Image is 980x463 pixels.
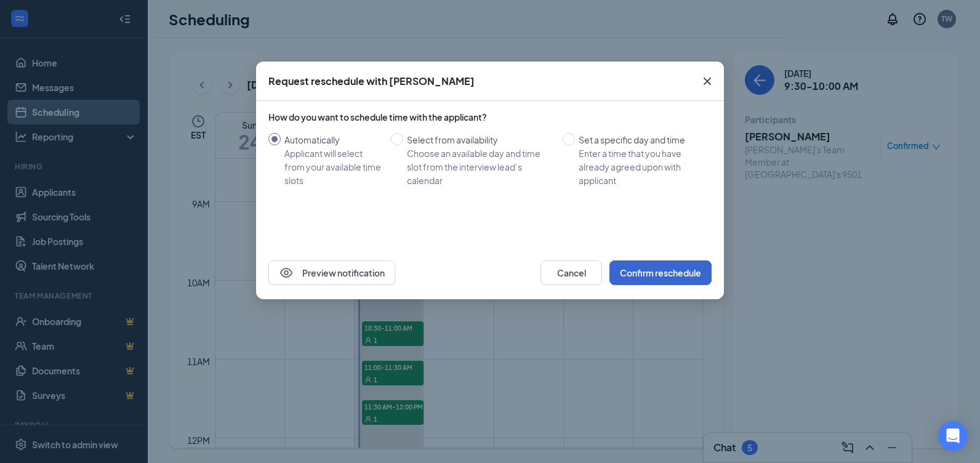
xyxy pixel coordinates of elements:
[691,62,724,101] button: Close
[540,260,602,285] button: Cancel
[284,133,381,147] div: Automatically
[407,147,553,187] div: Choose an available day and time slot from the interview lead’s calendar
[700,74,715,89] svg: Cross
[609,260,712,285] button: Confirm reschedule
[284,147,381,187] div: Applicant will select from your available time slots
[579,133,702,147] div: Set a specific day and time
[279,265,294,280] svg: Eye
[938,421,968,451] div: Open Intercom Messenger
[579,147,702,187] div: Enter a time that you have already agreed upon with applicant
[407,133,553,147] div: Select from availability
[268,111,712,123] div: How do you want to schedule time with the applicant?
[268,74,475,88] div: Request reschedule with [PERSON_NAME]
[268,260,395,285] button: EyePreview notification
